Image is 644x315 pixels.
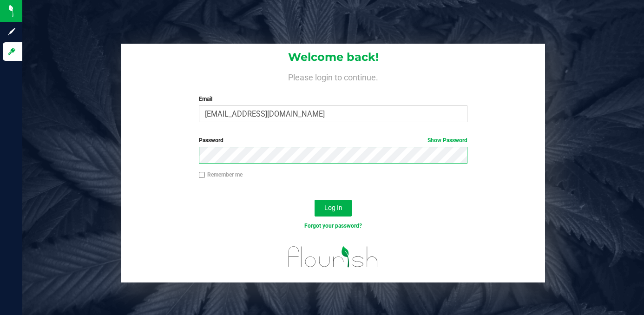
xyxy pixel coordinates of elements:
[7,47,16,56] inline-svg: Log in
[280,240,386,274] img: flourish_logo.svg
[315,200,352,217] button: Log In
[121,51,545,63] h1: Welcome back!
[304,223,362,229] a: Forgot your password?
[324,204,342,211] span: Log In
[199,172,205,178] input: Remember me
[199,171,243,179] label: Remember me
[199,137,223,144] span: Password
[121,71,545,82] h4: Please login to continue.
[199,95,467,103] label: Email
[7,27,16,36] inline-svg: Sign up
[427,137,467,144] a: Show Password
